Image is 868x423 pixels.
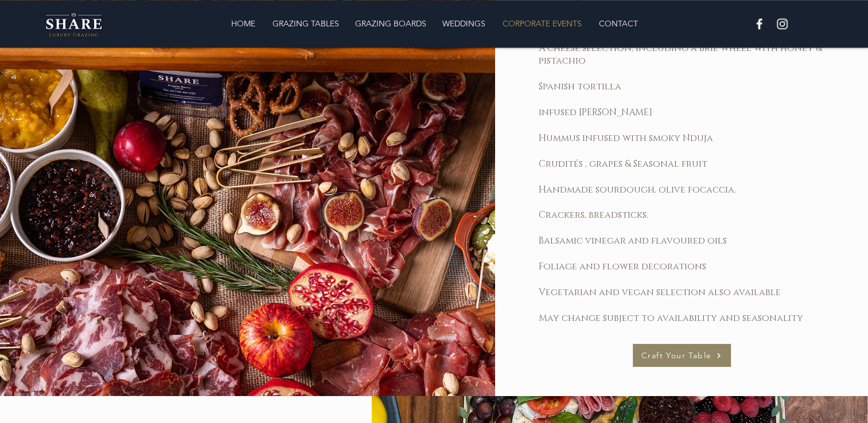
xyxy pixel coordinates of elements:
p: HOME [225,12,261,35]
p: GRAZING TABLES [267,12,345,35]
a: HOME [222,12,264,35]
ul: Social Bar [752,17,789,31]
a: CONTACT [590,12,646,35]
p: WEDDINGS [437,12,491,35]
a: Craft Your Table [633,344,731,367]
img: White Facebook Icon [752,17,766,31]
a: CORPORATE EVENTS [494,12,590,35]
span: Craft Your Table [641,350,711,361]
a: WEDDINGS [434,12,494,35]
p: GRAZING BOARDS [349,12,432,35]
p: CORPORATE EVENTS [497,12,587,35]
p: CONTACT [593,12,644,35]
a: GRAZING TABLES [264,12,347,35]
img: White Instagram Icon [775,17,789,31]
a: GRAZING BOARDS [347,12,434,35]
img: Share Luxury Grazing Logo.png [32,7,115,40]
nav: Site [154,12,715,35]
iframe: Wix Chat [814,369,868,423]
